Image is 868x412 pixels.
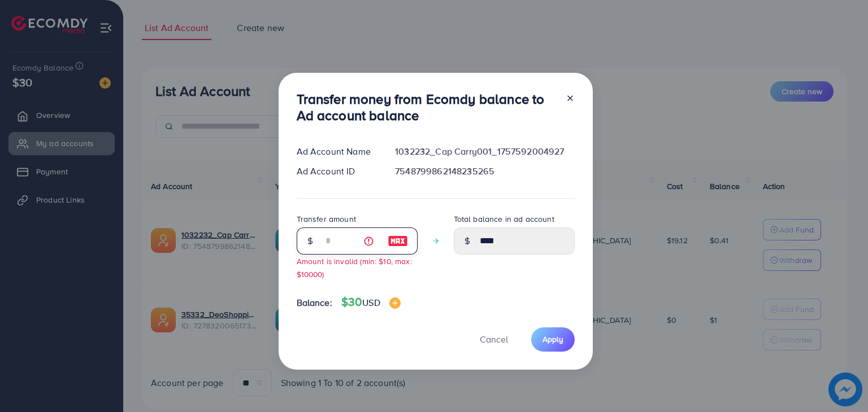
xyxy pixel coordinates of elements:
[480,333,508,345] span: Cancel
[341,295,401,309] h4: $30
[297,91,557,124] h3: Transfer money from Ecomdy balance to Ad account balance
[389,297,401,309] img: image
[288,165,387,178] div: Ad Account ID
[297,256,412,279] small: Amount is invalid (min: $10, max: $10000)
[388,234,408,248] img: image
[542,334,563,345] span: Apply
[362,296,380,309] span: USD
[386,145,583,158] div: 1032232_Cap Carry001_1757592004927
[297,296,332,309] span: Balance:
[466,327,522,352] button: Cancel
[288,145,387,158] div: Ad Account Name
[297,213,356,225] label: Transfer amount
[454,213,554,225] label: Total balance in ad account
[531,327,575,352] button: Apply
[386,165,583,178] div: 7548799862148235265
